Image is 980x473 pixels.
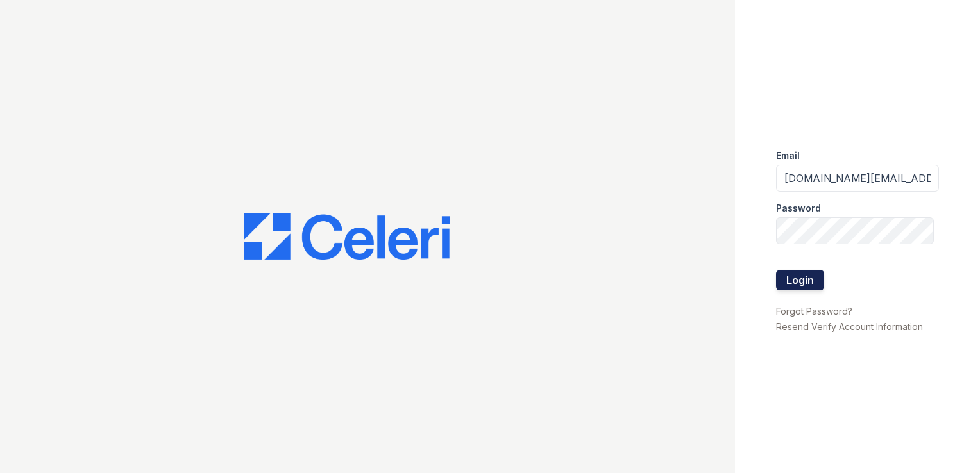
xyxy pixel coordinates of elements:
[776,306,852,317] a: Forgot Password?
[776,321,923,332] a: Resend Verify Account Information
[776,202,821,215] label: Password
[776,149,800,162] label: Email
[776,270,824,290] button: Login
[244,213,450,260] img: CE_Logo_Blue-a8612792a0a2168367f1c8372b55b34899dd931a85d93a1a3d3e32e68fde9ad4.png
